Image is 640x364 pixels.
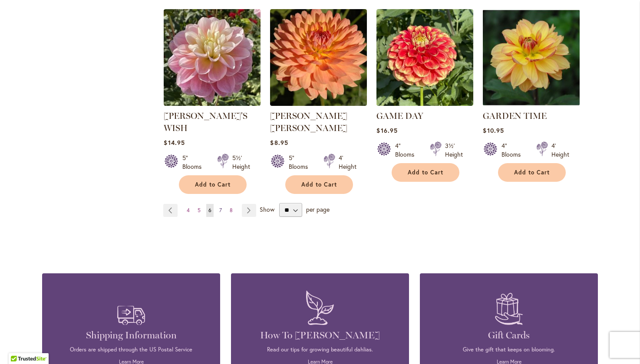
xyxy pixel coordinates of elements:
[219,207,222,213] span: 7
[187,207,190,213] span: 4
[260,205,274,213] span: Show
[483,9,580,106] img: GARDEN TIME
[208,207,211,213] span: 6
[301,181,337,188] span: Add to Cart
[289,154,313,171] div: 5" Blooms
[433,346,585,354] p: Give the gift that keeps on blooming.
[514,169,550,176] span: Add to Cart
[306,205,330,213] span: per page
[408,169,443,176] span: Add to Cart
[501,141,526,159] div: 4" Blooms
[376,9,473,106] img: GAME DAY
[270,111,347,133] a: [PERSON_NAME] [PERSON_NAME]
[228,204,235,217] a: 8
[182,154,207,171] div: 5" Blooms
[244,346,396,354] p: Read our tips for growing beautiful dahlias.
[195,204,203,217] a: 5
[376,111,423,121] a: GAME DAY
[433,329,585,341] h4: Gift Cards
[55,329,207,341] h4: Shipping Information
[270,138,288,147] span: $8.95
[339,154,356,171] div: 4' Height
[164,138,185,147] span: $14.95
[376,126,397,134] span: $16.95
[395,141,419,159] div: 4" Blooms
[185,204,192,217] a: 4
[498,163,566,182] button: Add to Cart
[551,141,569,159] div: 4' Height
[445,141,463,159] div: 3½' Height
[483,111,547,121] a: GARDEN TIME
[232,154,250,171] div: 5½' Height
[483,126,504,134] span: $10.95
[270,99,367,108] a: GABRIELLE MARIE
[179,175,247,194] button: Add to Cart
[483,99,580,108] a: GARDEN TIME
[217,204,224,217] a: 7
[195,181,231,188] span: Add to Cart
[164,111,247,133] a: [PERSON_NAME]'S WISH
[164,9,261,106] img: Gabbie's Wish
[270,9,367,106] img: GABRIELLE MARIE
[244,329,396,341] h4: How To [PERSON_NAME]
[198,207,201,213] span: 5
[55,346,207,354] p: Orders are shipped through the US Postal Service
[392,163,459,182] button: Add to Cart
[230,207,233,213] span: 8
[376,99,473,108] a: GAME DAY
[164,99,261,108] a: Gabbie's Wish
[7,333,31,357] iframe: Launch Accessibility Center
[285,175,353,194] button: Add to Cart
